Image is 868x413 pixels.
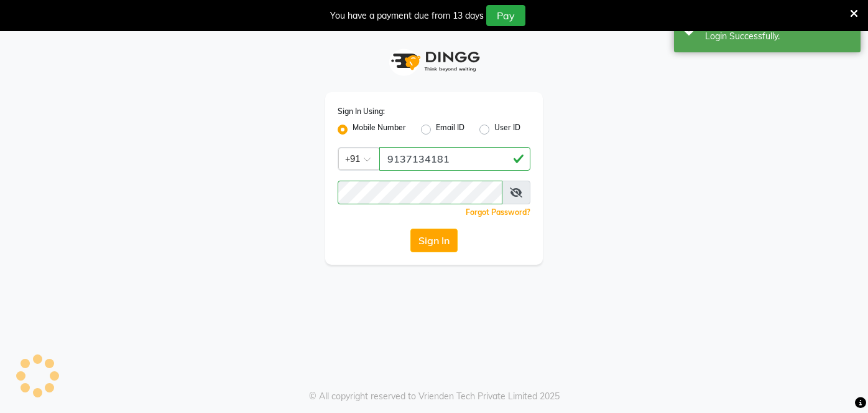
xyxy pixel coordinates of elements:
[436,122,464,137] label: Email ID
[705,30,851,43] div: Login Successfully.
[384,43,484,80] img: logo1.svg
[353,122,406,137] label: Mobile Number
[338,106,385,117] label: Sign In Using:
[466,207,530,217] a: Forgot Password?
[379,147,530,171] input: Username
[338,181,502,204] input: Username
[410,229,458,252] button: Sign In
[330,9,484,22] div: You have a payment due from 13 days
[486,5,525,26] button: Pay
[494,122,520,137] label: User ID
